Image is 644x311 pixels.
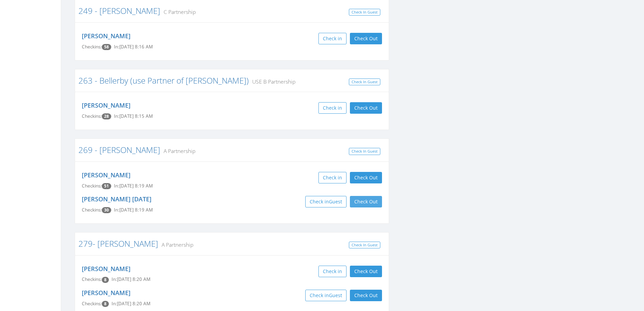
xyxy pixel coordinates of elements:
[114,183,153,189] span: In: [DATE] 8:19 AM
[350,33,382,44] button: Check Out
[102,301,109,307] span: Checkin count
[102,277,109,283] span: Checkin count
[349,148,380,155] a: Check In Guest
[82,301,102,307] span: Checkins:
[82,101,130,109] a: [PERSON_NAME]
[350,290,382,301] button: Check Out
[160,147,195,155] small: A Partnership
[82,207,102,213] span: Checkins:
[329,292,342,298] span: Guest
[305,196,347,207] button: Check inGuest
[78,5,160,16] a: 249 - [PERSON_NAME]
[82,276,102,282] span: Checkins:
[78,75,249,86] a: 263 - Bellerby (use Partner of [PERSON_NAME])
[329,198,342,205] span: Guest
[102,183,111,189] span: Checkin count
[82,289,130,297] a: [PERSON_NAME]
[350,172,382,183] button: Check Out
[114,113,153,119] span: In: [DATE] 8:15 AM
[249,78,295,85] small: USE B Partnership
[82,44,102,50] span: Checkins:
[102,113,111,119] span: Checkin count
[112,276,150,282] span: In: [DATE] 8:20 AM
[318,266,347,277] button: Check in
[158,241,193,248] small: A Partnership
[82,195,151,203] a: [PERSON_NAME] [DATE]
[102,207,111,213] span: Checkin count
[350,196,382,207] button: Check Out
[318,102,347,114] button: Check in
[160,8,196,16] small: C Partnership
[305,290,347,301] button: Check inGuest
[114,44,153,50] span: In: [DATE] 8:16 AM
[82,113,102,119] span: Checkins:
[350,102,382,114] button: Check Out
[318,172,347,183] button: Check in
[114,207,153,213] span: In: [DATE] 8:19 AM
[349,79,380,86] a: Check In Guest
[102,44,111,50] span: Checkin count
[112,301,150,307] span: In: [DATE] 8:20 AM
[82,183,102,189] span: Checkins:
[349,242,380,249] a: Check In Guest
[78,144,160,155] a: 269 - [PERSON_NAME]
[82,32,130,40] a: [PERSON_NAME]
[318,33,347,44] button: Check in
[349,9,380,16] a: Check In Guest
[350,266,382,277] button: Check Out
[82,171,130,179] a: [PERSON_NAME]
[78,238,158,249] a: 279- [PERSON_NAME]
[82,265,130,273] a: [PERSON_NAME]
